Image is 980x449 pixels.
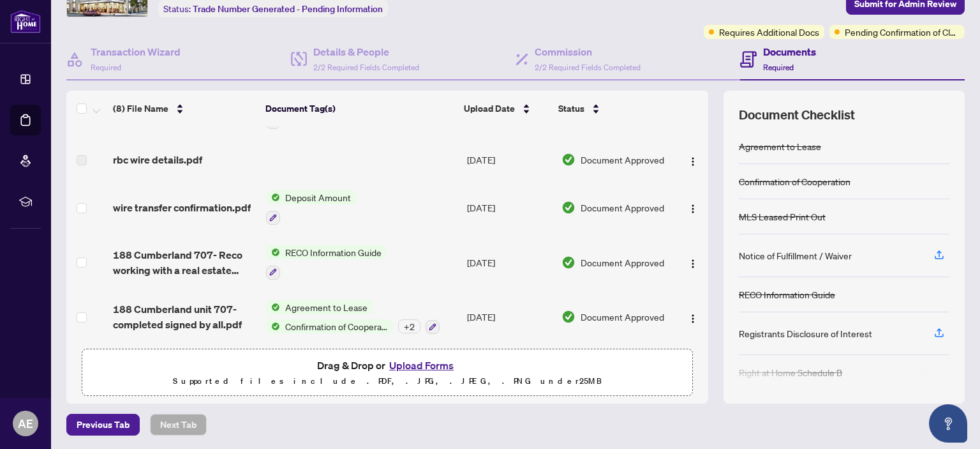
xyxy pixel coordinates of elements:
img: Logo [688,259,698,269]
div: Notice of Fulfillment / Waiver [739,248,852,263]
div: MLS Leased Print Out [739,209,826,224]
button: Upload Forms [385,357,457,374]
img: Logo [688,204,698,214]
button: Status IconAgreement to LeaseStatus IconConfirmation of Cooperation+2 [266,300,440,335]
span: Required [91,63,121,72]
td: [DATE] [462,235,556,290]
img: Document Status [561,153,575,167]
h4: Commission [535,44,641,59]
h4: Transaction Wizard [91,44,181,59]
img: Logo [688,314,698,324]
button: Status IconRECO Information Guide [266,245,387,280]
img: Status Icon [266,319,280,333]
span: Upload Date [464,102,515,116]
th: (8) File Name [108,91,260,126]
span: Requires Additional Docs [719,25,819,39]
img: logo [10,10,41,33]
button: Open asap [929,404,967,443]
img: Document Status [561,201,575,215]
img: Document Status [561,255,575,270]
th: Document Tag(s) [260,91,459,126]
div: Registrants Disclosure of Interest [739,326,872,340]
button: Logo [683,149,703,170]
th: Upload Date [459,91,553,126]
span: Document Approved [581,201,664,215]
td: [DATE] [462,139,556,180]
span: Document Approved [581,310,664,324]
span: Trade Number Generated - Pending Information [193,3,383,15]
img: Logo [688,156,698,167]
span: Agreement to Lease [280,300,373,314]
span: 188 Cumberland unit 707- completed signed by all.pdf [113,301,256,332]
span: Pending Confirmation of Closing [845,25,960,39]
td: [DATE] [462,290,556,345]
span: 188 Cumberland 707- Reco working with a real estate agent.pdf [113,247,256,278]
div: + 2 [398,319,420,333]
h4: Documents [763,44,816,59]
th: Status [553,91,671,126]
span: Document Approved [581,153,664,167]
span: AE [18,415,33,432]
span: Drag & Drop or [317,357,457,374]
div: RECO Information Guide [739,287,835,301]
button: Logo [683,197,703,218]
div: Agreement to Lease [739,139,821,153]
span: Deposit Amount [280,190,356,204]
div: Confirmation of Cooperation [739,174,850,188]
button: Previous Tab [66,414,140,436]
img: Status Icon [266,300,280,314]
span: 2/2 Required Fields Completed [313,63,419,72]
button: Next Tab [150,414,207,436]
span: wire transfer confirmation.pdf [113,200,251,215]
img: Status Icon [266,190,280,204]
img: Document Status [561,310,575,324]
span: Document Checklist [739,106,855,124]
span: Confirmation of Cooperation [280,319,393,333]
button: Status IconDeposit Amount [266,190,356,225]
span: (8) File Name [113,102,168,116]
img: Status Icon [266,245,280,259]
span: Drag & Drop orUpload FormsSupported files include .PDF, .JPG, .JPEG, .PNG under25MB [82,349,692,397]
span: Document Approved [581,255,664,270]
span: Status [558,102,584,116]
button: Logo [683,307,703,327]
td: [DATE] [462,180,556,235]
p: Supported files include .PDF, .JPG, .JPEG, .PNG under 25 MB [90,374,685,389]
span: 2/2 Required Fields Completed [535,63,641,72]
button: Logo [683,252,703,273]
span: Previous Tab [77,415,130,435]
div: Right at Home Schedule B [739,365,842,379]
span: rbc wire details.pdf [113,152,202,167]
span: Required [763,63,794,72]
span: RECO Information Guide [280,245,387,259]
h4: Details & People [313,44,419,59]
